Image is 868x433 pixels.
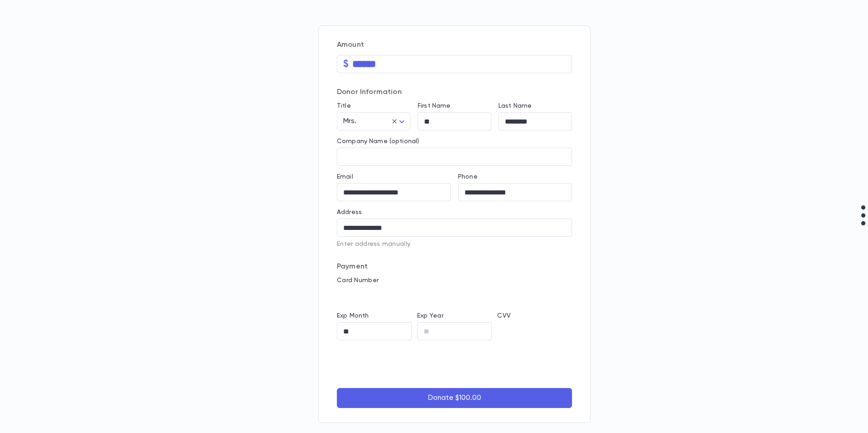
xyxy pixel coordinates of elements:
label: Exp Month [337,312,369,319]
span: Mrs. [343,118,357,125]
label: Last Name [498,102,532,109]
iframe: cvv [497,322,572,340]
label: Email [337,173,353,180]
p: Donor Information [337,88,572,97]
div: Mrs. [337,113,410,130]
p: Card Number [337,277,572,284]
p: Payment [337,262,572,271]
label: First Name [418,102,450,109]
button: Donate $100.00 [337,388,572,408]
label: Title [337,102,351,109]
label: Exp Year [417,312,444,319]
p: $ [343,60,349,69]
iframe: card [337,287,572,305]
p: Amount [337,40,572,50]
label: Address [337,209,362,216]
label: Phone [458,173,478,180]
p: Enter address manually [337,240,572,248]
p: CVV [497,312,572,319]
label: Company Name (optional) [337,138,419,145]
